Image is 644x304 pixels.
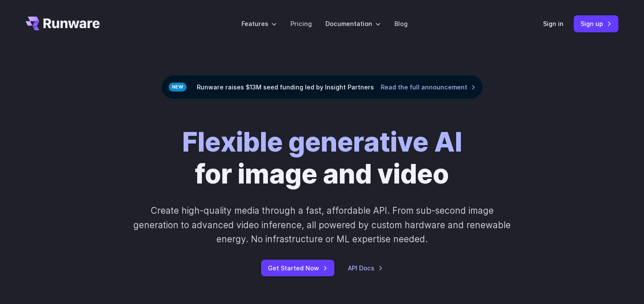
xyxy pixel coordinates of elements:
[394,19,408,29] a: Blog
[348,263,383,273] a: API Docs
[241,19,277,29] label: Features
[325,19,381,29] label: Documentation
[182,126,462,158] strong: Flexible generative AI
[26,17,100,30] a: Go to /
[132,204,512,246] p: Create high-quality media through a fast, affordable API. From sub-second image generation to adv...
[261,260,334,276] a: Get Started Now
[574,15,618,32] a: Sign up
[381,82,476,92] a: Read the full announcement
[161,75,483,99] div: Runware raises $13M seed funding led by Insight Partners
[543,19,563,29] a: Sign in
[290,19,312,29] a: Pricing
[182,126,462,190] h1: for image and video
